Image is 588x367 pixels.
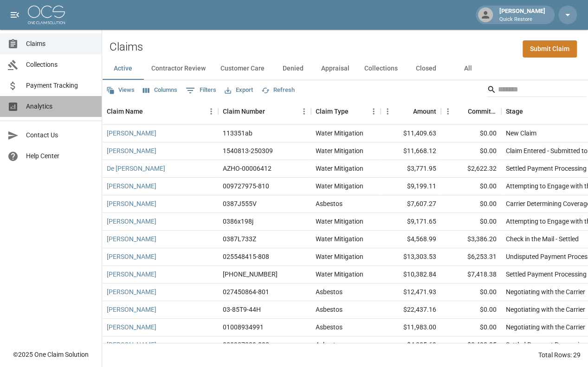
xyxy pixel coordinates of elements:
[223,252,269,261] div: 025548415-808
[223,322,264,332] div: 01008934991
[441,336,501,354] div: $3,408.85
[213,58,272,80] button: Customer Care
[316,340,342,349] div: Asbestos
[316,129,363,138] div: Water Mitigation
[468,98,497,124] div: Committed Amount
[6,6,24,24] button: open drawer
[441,231,501,248] div: $3,386.20
[110,40,143,54] h2: Claims
[316,234,363,244] div: Water Mitigation
[223,199,257,208] div: 0387J555V
[107,217,156,226] a: [PERSON_NAME]
[381,231,441,248] div: $4,568.99
[223,181,269,191] div: 009727975-810
[311,98,381,124] div: Claim Type
[223,164,271,173] div: AZHO-00006412
[107,287,156,296] a: [PERSON_NAME]
[223,305,261,314] div: 03-85T9-44H
[107,98,143,124] div: Claim Name
[447,58,489,80] button: All
[506,270,587,279] div: Settled Payment Processing
[441,178,501,195] div: $0.00
[265,105,278,118] button: Sort
[107,199,156,208] a: [PERSON_NAME]
[506,234,579,244] div: Check in the Mail - Settled
[26,130,94,140] span: Contact Us
[107,340,156,349] a: [PERSON_NAME]
[441,104,455,118] button: Menu
[441,160,501,178] div: $2,622.32
[441,195,501,213] div: $0.00
[441,283,501,301] div: $0.00
[381,160,441,178] div: $3,771.95
[455,105,468,118] button: Sort
[441,125,501,142] div: $0.00
[381,336,441,354] div: $4,305.69
[107,129,156,138] a: [PERSON_NAME]
[26,81,94,90] span: Payment Tracking
[144,58,213,80] button: Contractor Review
[183,83,219,98] button: Show filters
[316,287,342,296] div: Asbestos
[523,40,577,58] a: Submit Claim
[259,83,297,97] button: Refresh
[381,319,441,336] div: $11,983.00
[223,340,269,349] div: 020937289-802
[316,217,363,226] div: Water Mitigation
[102,98,218,124] div: Claim Name
[400,105,413,118] button: Sort
[107,164,165,173] a: De [PERSON_NAME]
[538,350,581,360] div: Total Rows: 29
[143,105,156,118] button: Sort
[506,287,585,296] div: Negotiating with the Carrier
[107,252,156,261] a: [PERSON_NAME]
[381,301,441,319] div: $22,437.16
[441,248,501,266] div: $6,253.31
[13,350,89,359] div: © 2025 One Claim Solution
[102,58,144,80] button: Active
[381,98,441,124] div: Amount
[223,98,265,124] div: Claim Number
[381,195,441,213] div: $7,607.27
[107,270,156,279] a: [PERSON_NAME]
[223,217,253,226] div: 0386x198j
[357,58,405,80] button: Collections
[316,199,342,208] div: Asbestos
[381,266,441,283] div: $10,382.84
[26,60,94,70] span: Collections
[204,104,218,118] button: Menu
[107,305,156,314] a: [PERSON_NAME]
[506,98,523,124] div: Stage
[107,234,156,244] a: [PERSON_NAME]
[314,58,357,80] button: Appraisal
[381,142,441,160] div: $11,668.12
[506,129,536,138] div: New Claim
[272,58,314,80] button: Denied
[441,266,501,283] div: $7,418.38
[316,322,342,332] div: Asbestos
[316,181,363,191] div: Water Mitigation
[26,151,94,161] span: Help Center
[506,164,587,173] div: Settled Payment Processing
[381,178,441,195] div: $9,199.11
[381,283,441,301] div: $12,471.93
[316,98,349,124] div: Claim Type
[223,234,256,244] div: 0387L733Z
[102,58,588,80] div: dynamic tabs
[316,305,342,314] div: Asbestos
[405,58,447,80] button: Closed
[349,105,362,118] button: Sort
[499,16,545,24] p: Quick Restore
[104,83,137,97] button: Views
[223,270,278,279] div: 01-009-044479
[316,164,363,173] div: Water Mitigation
[107,146,156,155] a: [PERSON_NAME]
[26,39,94,49] span: Claims
[141,83,180,97] button: Select columns
[223,129,252,138] div: 113351ab
[107,181,156,191] a: [PERSON_NAME]
[441,213,501,231] div: $0.00
[441,319,501,336] div: $0.00
[381,104,394,118] button: Menu
[487,82,586,99] div: Search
